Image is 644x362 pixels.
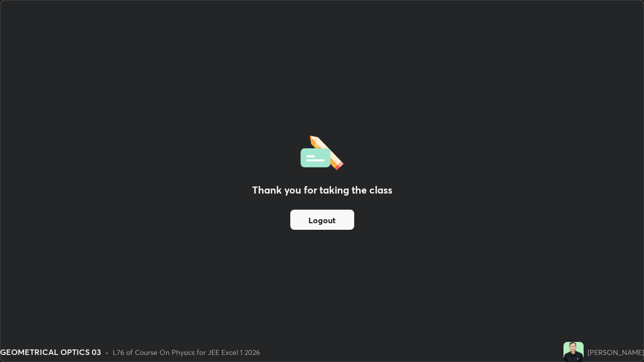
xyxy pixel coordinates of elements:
div: [PERSON_NAME] [588,347,644,357]
div: • [105,347,109,357]
img: offlineFeedback.1438e8b3.svg [300,132,344,170]
button: Logout [290,210,354,230]
h2: Thank you for taking the class [252,183,392,198]
div: L76 of Course On Physics for JEE Excel 1 2026 [113,347,260,357]
img: 2fdfe559f7d547ac9dedf23c2467b70e.jpg [563,342,584,362]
